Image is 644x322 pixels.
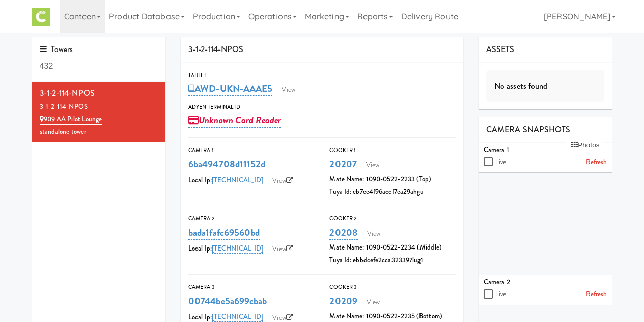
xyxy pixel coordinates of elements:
a: bada1fafc69560bd [188,226,260,240]
a: [TECHNICAL_ID] [212,243,263,254]
div: No assets found [486,70,604,102]
div: Camera 1 [188,145,314,156]
div: Tablet [188,70,456,81]
a: View [267,241,298,257]
div: Mate Name: 1090-0522-2233 (Top) [329,173,455,186]
div: Camera 2 [188,214,314,224]
div: Mate Name: 1090-0522-2234 (Middle) [329,241,455,254]
a: 6ba494708d11152d [188,157,266,171]
a: View [361,158,384,173]
div: 3-1-2-114-NPOS [40,86,158,101]
div: Cooker 1 [329,145,455,156]
label: Live [495,156,506,169]
a: 20209 [329,294,357,308]
div: Cooker 3 [329,282,455,292]
li: 3-1-2-114-NPOS3-1-2-114-NPOS 909 AA Pilot Loungestandalone tower [32,82,166,142]
a: [TECHNICAL_ID] [212,175,263,185]
span: CAMERA SNAPSHOTS [486,123,571,135]
span: Towers [40,43,73,55]
div: Camera 3 [188,282,314,292]
a: View [267,173,298,188]
div: Tuya Id: ebbdcefe2cca323397lug1 [329,254,455,267]
a: Unknown Card Reader [188,113,281,128]
div: Camera 2 [484,276,607,289]
a: 20208 [329,226,358,240]
div: 3-1-2-114-NPOS [40,101,158,113]
label: Live [495,288,506,301]
a: Refresh [586,288,607,301]
div: 3-1-2-114-NPOS [181,37,463,63]
div: Local Ip: [188,241,314,257]
a: View [276,82,300,97]
a: View [361,294,385,310]
div: standalone tower [40,126,158,138]
button: Photos [566,138,604,153]
a: 909 AA Pilot Lounge [40,114,102,125]
a: [TECHNICAL_ID] [212,312,263,322]
a: 00744be5a699cbab [188,294,267,308]
a: AWD-UKN-AAAE5 [188,82,272,96]
div: Tuya Id: eb7ee4f96accf7ea29ahgu [329,186,455,199]
div: Adyen Terminal Id [188,102,456,112]
span: ASSETS [486,43,515,55]
a: View [362,226,385,241]
a: Refresh [586,156,607,169]
input: Search towers [40,57,158,76]
div: Camera 1 [484,144,607,157]
a: 20207 [329,157,357,171]
img: Micromart [32,8,50,26]
div: Local Ip: [188,173,314,188]
div: Cooker 2 [329,214,455,224]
